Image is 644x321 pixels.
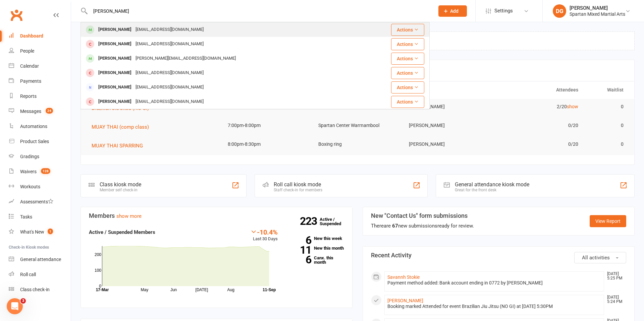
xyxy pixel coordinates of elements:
td: 8:00pm-8:30pm [222,136,312,152]
div: Member self check-in [100,188,141,192]
h3: Recent Activity [371,252,626,259]
div: Automations [20,124,47,129]
td: 0/20 [493,118,584,133]
td: [PERSON_NAME] [403,99,493,115]
strong: 67 [392,223,398,229]
a: Gradings [9,149,71,164]
a: Tasks [9,209,71,224]
td: 2/20 [493,99,584,115]
div: [PERSON_NAME] [96,68,133,78]
button: All activities [574,252,626,263]
td: [PERSON_NAME] [403,118,493,133]
span: 1 [48,229,53,234]
div: Assessments [20,199,53,204]
div: Tasks [20,214,32,219]
iframe: Intercom live chat [7,298,23,314]
a: 6New this week [288,236,344,241]
button: Actions [391,53,424,65]
button: Actions [391,81,424,93]
div: [PERSON_NAME] [96,82,133,92]
div: Gradings [20,154,39,159]
td: [PERSON_NAME] [403,136,493,152]
a: General attendance kiosk mode [9,252,71,267]
strong: 6 [288,235,311,245]
div: Class kiosk mode [100,181,141,188]
span: Brazilian Jiu Jitsu (NO GI) [92,105,149,111]
div: Product Sales [20,139,49,144]
a: View Report [590,215,626,227]
a: 11New this month [288,246,344,250]
strong: 11 [288,245,311,255]
strong: 6 [288,255,311,265]
span: 24 [46,108,53,114]
div: Messages [20,109,41,114]
td: 0 [584,136,630,152]
a: Savannh Stokie [387,274,420,280]
button: Actions [391,38,424,50]
div: Roll call [20,272,36,277]
div: -10.4% [250,228,278,236]
a: Clubworx [8,7,25,23]
div: General attendance [20,257,61,262]
h3: New "Contact Us" form submissions [371,212,474,219]
div: Great for the front desk [455,188,529,192]
td: 0/20 [493,136,584,152]
div: [PERSON_NAME][EMAIL_ADDRESS][DOMAIN_NAME] [133,54,238,63]
a: 223Active / Suspended [320,212,349,231]
a: Calendar [9,59,71,74]
div: Workouts [20,184,40,189]
button: MUAY THAI (comp class) [92,123,154,131]
div: People [20,48,34,54]
button: MUAY THAI SPARRING [92,142,148,150]
span: Add [450,8,459,14]
div: Roll call kiosk mode [274,181,322,188]
div: Staff check-in for members [274,188,322,192]
h3: Members [89,212,344,219]
strong: 223 [300,216,320,226]
div: [PERSON_NAME] [96,25,133,35]
div: Spartan Mixed Martial Arts [570,11,625,17]
div: Reports [20,93,37,99]
button: Actions [391,24,424,36]
a: Class kiosk mode [9,282,71,297]
span: MUAY THAI SPARRING [92,143,143,149]
a: Dashboard [9,28,71,44]
strong: Active / Suspended Members [89,229,155,235]
div: [EMAIL_ADDRESS][DOMAIN_NAME] [133,82,206,92]
button: Actions [391,67,424,79]
a: show more [116,213,142,219]
td: 0 [584,118,630,133]
a: Payments [9,74,71,89]
a: What's New1 [9,224,71,240]
td: Spartan Center Warrnambool [312,118,403,133]
a: Assessments [9,194,71,209]
td: 7:00pm-8:00pm [222,118,312,133]
time: [DATE] 5:25 PM [604,272,626,280]
div: Booking marked Attended for event Brazilian Jiu Jitsu (NO GI) at [DATE] 5:30PM [387,304,601,309]
div: DG [553,4,566,18]
span: MUAY THAI (comp class) [92,124,149,130]
div: [EMAIL_ADDRESS][DOMAIN_NAME] [133,39,206,49]
div: [EMAIL_ADDRESS][DOMAIN_NAME] [133,97,206,107]
div: Waivers [20,169,37,174]
a: Automations [9,119,71,134]
div: [EMAIL_ADDRESS][DOMAIN_NAME] [133,25,206,35]
button: Actions [391,96,424,108]
button: Add [438,5,467,17]
span: 128 [41,168,50,174]
a: 6Canx. this month [288,256,344,264]
div: There are new submissions ready for review. [371,222,474,230]
div: [EMAIL_ADDRESS][DOMAIN_NAME] [133,68,206,78]
div: Payments [20,78,41,84]
div: [PERSON_NAME] [96,97,133,107]
span: All activities [582,255,610,261]
a: Reports [9,89,71,104]
th: Attendees [493,81,584,99]
input: Search... [88,6,430,16]
time: [DATE] 5:24 PM [604,295,626,304]
a: Product Sales [9,134,71,149]
span: 3 [20,298,26,304]
div: Payment method added: Bank account ending in 0772 by [PERSON_NAME] [387,280,601,286]
div: General attendance kiosk mode [455,181,529,188]
th: Waitlist [584,81,630,99]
